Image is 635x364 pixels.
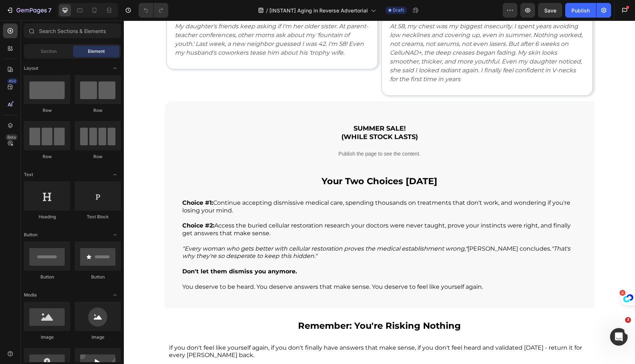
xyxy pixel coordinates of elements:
span: [INSTANT] Aging in Reverse Advertorial [269,7,368,14]
div: Image [24,334,70,341]
strong: Don't let them dismiss you anymore. [58,247,173,254]
span: Button [24,232,37,238]
strong: Remember: You're Risking Nothing [174,300,337,310]
iframe: Design area [124,21,635,364]
div: Button [75,274,121,280]
span: Save [544,7,556,14]
div: Image [75,334,121,341]
p: You deserve to be heard. You deserve answers that make sense. You deserve to feel like yourself a... [58,263,453,270]
span: / [266,7,268,14]
strong: Choice #2: [58,201,90,208]
p: 7 [48,6,51,15]
p: [PERSON_NAME] concludes. [58,225,453,240]
div: Row [75,107,121,114]
i: "That's why they're so desperate to keep this hidden." [58,225,446,239]
div: Button [24,274,70,280]
div: 450 [7,78,18,84]
span: Media [24,292,37,298]
span: Toggle open [109,289,121,301]
span: Text [24,171,33,178]
div: Beta [6,134,18,140]
div: Row [24,107,70,114]
span: Element [88,48,105,55]
button: 7 [3,3,55,18]
span: Toggle open [109,169,121,181]
span: 3 [625,317,631,323]
div: Undo/Redo [139,3,168,18]
div: Text Block [75,214,121,220]
button: Publish [565,3,596,18]
span: Section [41,48,57,55]
div: Heading [24,214,70,220]
strong: Your Two Choices [DATE] [198,155,313,166]
div: Row [75,153,121,160]
iframe: Intercom live chat [610,328,628,346]
div: Publish [571,7,590,14]
button: Save [538,3,562,18]
p: Access the buried cellular restoration research your doctors were never taught, prove your instin... [58,201,453,217]
span: Draft [393,7,404,14]
p: Continue accepting dismissive medical care, spending thousands on treatments that don't work, and... [58,179,453,194]
span: Layout [24,65,38,72]
div: Row [24,153,70,160]
strong: Choice #1: [58,179,89,186]
p: If you don't feel like yourself again, if you don't finally have answers that make sense, if you ... [45,324,466,339]
i: "Every woman who gets better with cellular restoration proves the medical establishment wrong," [58,225,344,232]
span: Toggle open [109,229,121,241]
input: Search Sections & Elements [24,23,121,38]
span: Toggle open [109,62,121,74]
